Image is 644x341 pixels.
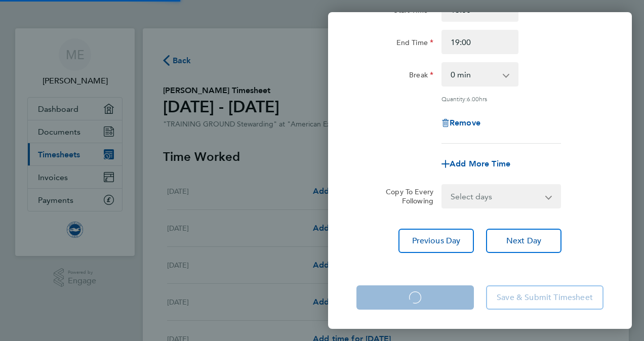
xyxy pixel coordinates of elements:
[486,229,561,253] button: Next Day
[378,187,433,205] label: Copy To Every Following
[398,229,474,253] button: Previous Day
[441,95,561,103] div: Quantity: hrs
[441,160,510,168] button: Add More Time
[409,70,433,82] label: Break
[412,236,461,246] span: Previous Day
[467,95,479,103] span: 6.00
[450,159,510,168] span: Add More Time
[506,236,541,246] span: Next Day
[441,30,518,54] input: E.g. 18:00
[450,118,480,127] span: Remove
[396,38,433,50] label: End Time
[441,119,480,127] button: Remove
